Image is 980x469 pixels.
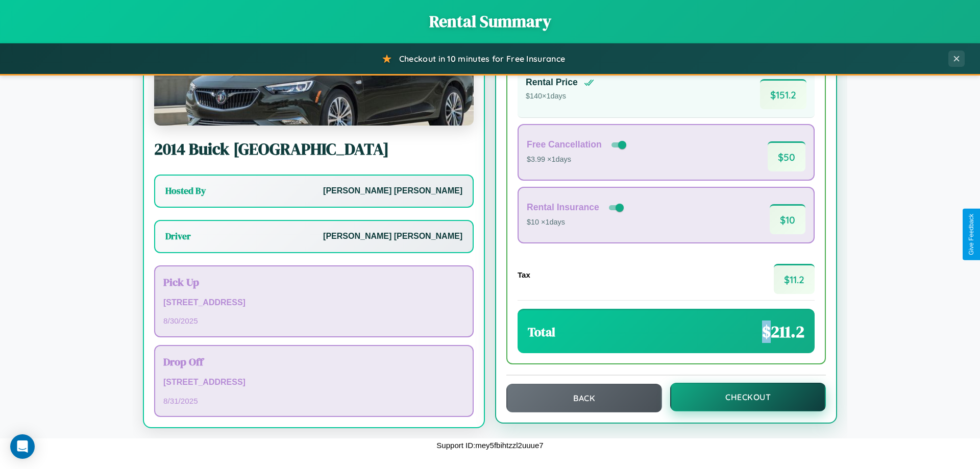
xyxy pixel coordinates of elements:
h2: 2014 Buick [GEOGRAPHIC_DATA] [154,138,474,160]
p: [STREET_ADDRESS] [163,375,464,390]
h3: Driver [165,230,191,242]
p: $3.99 × 1 days [527,153,628,166]
span: $ 151.2 [760,79,806,109]
div: Give Feedback [968,214,975,255]
span: $ 50 [768,141,805,171]
h4: Rental Price [526,77,578,88]
h4: Free Cancellation [527,139,602,150]
p: 8 / 31 / 2025 [163,394,464,408]
span: $ 211.2 [762,320,804,343]
h3: Drop Off [163,354,464,369]
button: Back [506,384,662,412]
h4: Rental Insurance [527,202,599,213]
span: $ 11.2 [774,264,815,294]
p: $ 140 × 1 days [526,90,594,103]
h1: Rental Summary [10,10,970,33]
span: Checkout in 10 minutes for Free Insurance [399,54,565,64]
p: 8 / 30 / 2025 [163,314,464,328]
p: [PERSON_NAME] [PERSON_NAME] [323,184,462,199]
p: Support ID: mey5fbihtzzl2uuue7 [436,438,543,452]
p: $10 × 1 days [527,216,626,229]
h3: Total [528,324,555,340]
p: [STREET_ADDRESS] [163,295,464,310]
h3: Hosted By [165,185,206,197]
h3: Pick Up [163,275,464,289]
button: Checkout [670,383,826,411]
p: [PERSON_NAME] [PERSON_NAME] [323,229,462,244]
div: Open Intercom Messenger [10,434,35,459]
h4: Tax [518,270,530,279]
span: $ 10 [770,204,805,234]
